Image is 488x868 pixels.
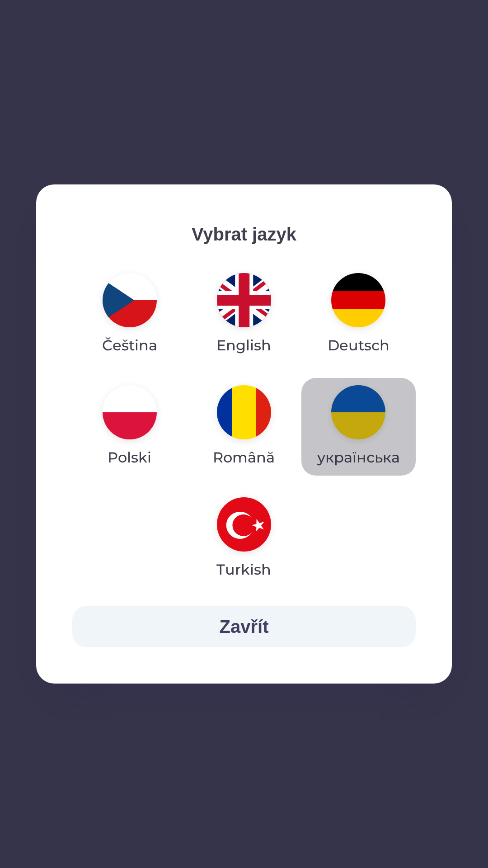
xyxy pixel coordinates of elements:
p: Čeština [102,335,157,356]
p: Polski [108,447,151,468]
img: cs flag [103,273,157,327]
button: English [195,266,293,363]
p: Deutsch [328,335,389,356]
img: de flag [331,273,385,327]
img: en flag [217,273,271,327]
p: English [216,335,271,356]
img: tr flag [217,497,271,552]
button: українська [301,378,416,476]
p: Vybrat jazyk [72,221,416,248]
img: ro flag [217,385,271,439]
p: українська [317,447,400,468]
button: Română [191,378,296,476]
p: Turkish [216,559,271,580]
button: Turkish [195,490,293,588]
button: Deutsch [306,266,411,363]
img: uk flag [331,385,385,439]
img: pl flag [103,385,157,439]
p: Română [213,447,275,468]
button: Čeština [80,266,179,363]
button: Zavřít [72,606,416,647]
button: Polski [81,378,178,476]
